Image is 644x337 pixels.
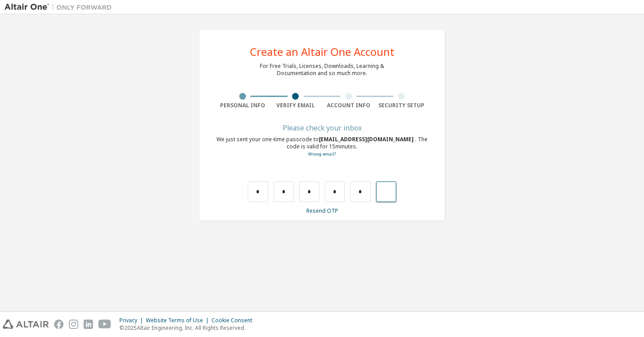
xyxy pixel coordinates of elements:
[322,102,375,109] div: Account Info
[4,3,116,12] img: Altair One
[250,46,394,57] div: Create an Altair One Account
[375,102,428,109] div: Security Setup
[3,320,49,329] img: altair_logo.svg
[119,324,258,332] p: © 2025 Altair Engineering, Inc. All Rights Reserved.
[306,207,338,215] a: Resend OTP
[212,317,258,324] div: Cookie Consent
[69,320,78,329] img: instagram.svg
[269,102,322,109] div: Verify Email
[216,125,428,131] div: Please check your inbox
[146,317,212,324] div: Website Terms of Use
[319,135,415,143] span: [EMAIL_ADDRESS][DOMAIN_NAME]
[54,320,64,329] img: facebook.svg
[216,136,428,158] div: We just sent your one-time passcode to . The code is valid for 15 minutes.
[119,317,146,324] div: Privacy
[84,320,93,329] img: linkedin.svg
[308,151,336,157] a: Go back to the registration form
[98,320,111,329] img: youtube.svg
[216,102,269,109] div: Personal Info
[260,63,384,77] div: For Free Trials, Licenses, Downloads, Learning & Documentation and so much more.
